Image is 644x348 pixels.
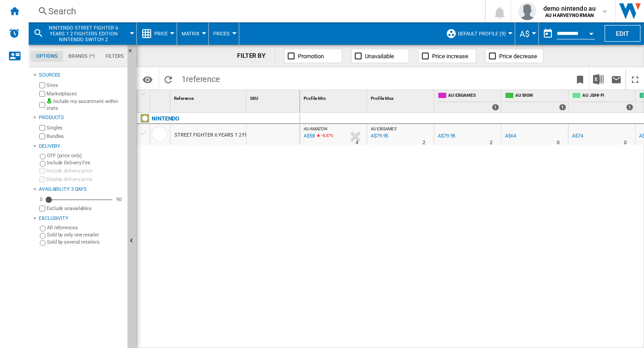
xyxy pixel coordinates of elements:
[371,96,394,101] span: Profile Max
[607,69,625,90] button: Send this report by email
[369,90,434,104] div: Profile Max Sort None
[436,90,501,112] div: AU EBGAMES 1 offers sold by AU EBGAMES
[47,98,124,112] label: Include my assortment within stats
[582,92,633,100] span: AU JBHI-FI
[557,138,559,147] div: Delivery Time : 0 day
[47,176,124,183] label: Display delivery price
[492,104,499,111] div: 1 offers sold by AU EBGAMES
[127,45,138,61] button: Hide
[38,196,45,203] div: 0
[504,132,516,141] div: A$64
[141,22,172,45] div: Price
[40,240,46,246] input: Sold by several retailers
[47,195,112,204] md-slider: Availability
[152,113,179,124] div: Click to filter on that brand
[304,96,326,101] span: Profile Min
[302,90,367,104] div: Profile Min Sort None
[47,82,124,89] label: Sites
[172,90,246,104] div: Reference Sort None
[248,90,300,104] div: SKU Sort None
[543,4,596,13] span: demo nintendo au
[572,133,583,139] div: A$74
[539,25,557,43] button: md-calendar
[40,161,46,167] input: Include Delivery Fee
[177,69,225,87] span: 1
[515,92,566,100] span: AU BIGW
[438,133,455,139] div: A$79.95
[47,205,124,212] label: Exclude unavailables
[40,226,46,232] input: All references
[490,138,492,147] div: Delivery Time : 2 days
[174,125,335,146] div: STREET FIGHTER 6 YEARS 1 2 FIGHTERS EDITION NINTENDO SWITCH 2
[432,53,468,60] span: Price increase
[605,25,640,42] button: Edit
[499,53,537,60] span: Price decrease
[458,22,510,45] button: Default profile (9)
[39,72,124,79] div: Sources
[40,154,46,159] input: OFF (price only)
[63,51,100,62] md-tab-item: Brands (*)
[515,22,539,45] md-menu: Currency
[520,29,530,39] span: A$
[47,133,124,140] label: Bundles
[47,239,124,245] label: Sold by several retailers
[545,13,594,18] b: AU HARVEYNORMAN
[626,104,633,111] div: 1 offers sold by AU JBHI-FI
[418,49,476,63] button: Price increase
[302,90,367,104] div: Sort None
[436,132,455,141] div: A$79.95
[351,49,409,63] button: Unavailable
[39,133,45,139] input: Bundles
[571,69,589,90] button: Bookmark this report
[154,31,168,37] span: Price
[47,98,52,103] img: mysite-bg-18x18.png
[485,49,543,63] button: Price decrease
[369,132,388,141] div: Last updated : Thursday, 4 September 2025 02:21
[39,168,45,174] input: Include delivery price
[39,206,45,211] input: Display delivery price
[182,22,204,45] div: Matrix
[39,215,124,222] div: Exclusivity
[39,82,45,88] input: Sites
[298,53,324,60] span: Promotion
[39,186,124,193] div: Availability 3 Days
[47,125,124,131] label: Singles
[458,31,506,37] span: Default profile (9)
[172,90,246,104] div: Sort None
[114,196,124,203] div: 90
[9,28,20,39] img: alerts-logo.svg
[139,71,157,87] button: Options
[39,143,124,150] div: Delivery
[174,96,194,101] span: Reference
[152,90,170,104] div: Sort None
[369,90,434,104] div: Sort None
[47,224,124,231] label: All references
[48,5,462,17] div: Search
[505,133,516,139] div: A$64
[248,90,300,104] div: Sort None
[33,22,132,45] div: NINTENDO STREET FIGHTER 6 YEARS 1 2 FIGHTERS EDITION NINTENDO SWITCH 2
[47,159,124,166] label: Include Delivery Fee
[40,233,46,239] input: Sold by only one retailer
[624,138,627,147] div: Delivery Time : 0 day
[39,114,124,121] div: Products
[39,99,45,111] input: Include my assortment within stats
[186,74,220,84] span: reference
[250,96,258,101] span: SKU
[213,22,234,45] button: Prices
[182,31,199,37] span: Matrix
[520,22,534,45] button: A$
[365,53,394,60] span: Unavailable
[446,22,510,45] div: Default profile (9)
[302,132,315,141] div: Last updated : Wednesday, 3 September 2025 20:51
[321,133,330,138] span: -9.37
[448,92,499,100] span: AU EBGAMES
[237,52,275,60] div: FILTER BY
[571,132,583,141] div: A$74
[47,22,128,45] button: NINTENDO STREET FIGHTER 6 YEARS 1 2 FIGHTERS EDITION NINTENDO SWITCH 2
[626,69,644,90] button: Maximize
[47,25,119,43] span: NINTENDO STREET FIGHTER 6 YEARS 1 2 FIGHTERS EDITION NINTENDO SWITCH 2
[213,31,230,37] span: Prices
